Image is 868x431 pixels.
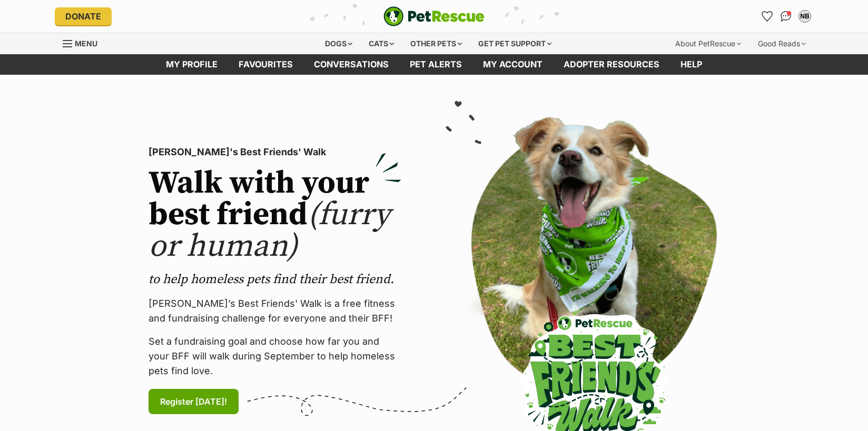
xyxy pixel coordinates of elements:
span: Menu [75,39,97,48]
p: [PERSON_NAME]’s Best Friends' Walk is a free fitness and fundraising challenge for everyone and t... [149,296,401,326]
a: PetRescue [383,6,485,26]
a: My account [472,54,553,75]
p: Set a fundraising goal and choose how far you and your BFF will walk during September to help hom... [149,334,401,378]
p: to help homeless pets find their best friend. [149,271,401,288]
a: Favourites [228,54,303,75]
div: Dogs [318,33,360,54]
a: Menu [63,33,105,52]
a: Favourites [758,8,775,25]
ul: Account quick links [758,8,813,25]
div: Cats [361,33,401,54]
a: Pet alerts [399,54,472,75]
a: Adopter resources [553,54,670,75]
button: My account [796,8,813,25]
span: Register [DATE]! [160,395,227,408]
span: (furry or human) [149,195,390,266]
div: Good Reads [751,33,813,54]
a: conversations [303,54,399,75]
p: [PERSON_NAME]'s Best Friends' Walk [149,145,401,159]
img: chat-41dd97257d64d25036548639549fe6c8038ab92f7586957e7f3b1b290dea8141.svg [781,11,792,22]
a: My profile [155,54,228,75]
div: Other pets [403,33,469,54]
div: Get pet support [471,33,559,54]
div: About PetRescue [668,33,748,54]
a: Conversations [777,8,794,25]
a: Help [670,54,713,75]
img: logo-e224e6f780fb5917bec1dbf3a21bbac754714ae5b6737aabdf751b685950b380.svg [383,6,485,26]
h2: Walk with your best friend [149,168,401,263]
a: Donate [55,7,112,25]
a: Register [DATE]! [149,389,239,414]
div: NB [800,11,810,22]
